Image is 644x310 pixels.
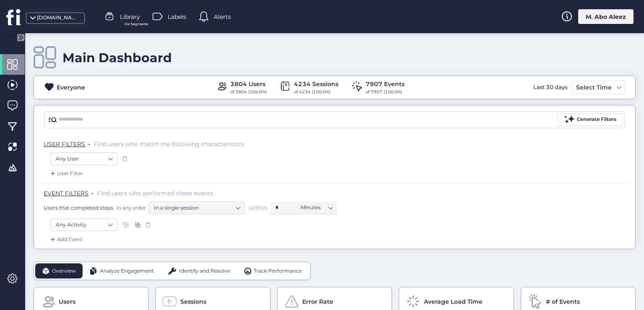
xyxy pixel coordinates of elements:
[92,188,93,196] span: .
[558,113,623,126] button: Generate Filters
[44,140,85,148] span: USER FILTERS
[574,82,614,92] div: Select Time
[302,297,333,306] span: Error Rate
[100,267,154,275] span: Analyze Engagement
[424,297,483,306] span: Average Load Time
[578,9,634,24] div: M. Abo Aleez
[59,297,75,306] span: Users
[125,21,148,27] span: For Segments
[62,50,172,66] div: Main Dashboard
[44,204,113,211] span: Users that completed steps
[49,169,83,178] div: User Filter
[546,297,580,306] span: # of Events
[254,267,302,275] span: Track Performance
[230,89,267,95] div: of 3804 (100.0%)
[88,139,90,147] span: .
[120,12,140,21] span: Library
[56,152,112,165] nz-select-item: Any User
[214,12,231,21] span: Alerts
[93,140,244,148] span: Find users who match the following characteristics
[49,235,83,244] div: Add Event
[294,79,338,89] div: 4234 Sessions
[44,189,88,197] span: EVENT FILTERS
[531,81,569,94] div: Last 30 days
[249,204,267,212] span: within
[301,201,332,214] nz-select-item: Minutes
[57,83,85,92] div: Everyone
[52,267,76,275] span: Overview
[230,79,267,89] div: 3804 Users
[366,89,405,95] div: of 7907 (100.0%)
[180,297,206,306] span: Sessions
[577,116,616,123] div: Generate Filters
[294,89,338,95] div: of 4234 (100.0%)
[154,202,239,214] nz-select-item: In a single session
[168,12,186,21] span: Labels
[115,204,146,211] span: in any order
[366,79,405,89] div: 7907 Events
[179,267,230,275] span: Identify and Resolve
[37,14,79,22] div: [DOMAIN_NAME]
[56,218,112,231] nz-select-item: Any Activity
[97,189,213,197] span: Find users who performed these events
